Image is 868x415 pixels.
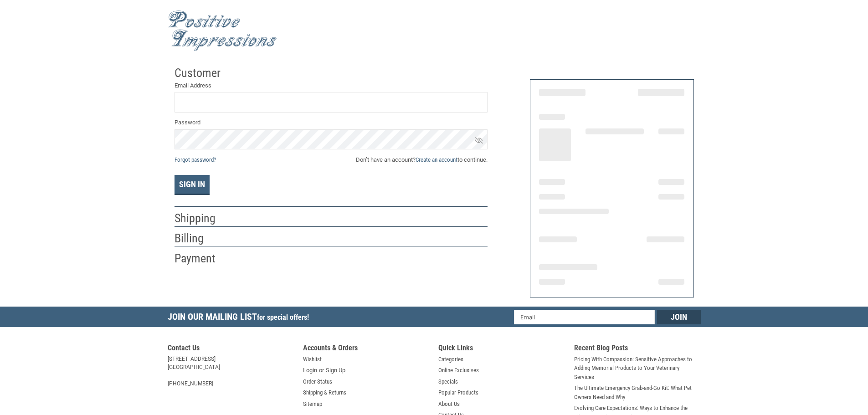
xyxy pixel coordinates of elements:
[303,355,322,364] a: Wishlist
[175,231,228,246] h2: Billing
[168,343,294,355] h5: Contact Us
[303,400,322,409] a: Sitemap
[438,388,478,397] a: Popular Products
[514,310,655,324] input: Email
[303,343,430,355] h5: Accounts & Orders
[438,377,458,386] a: Specials
[303,366,317,375] a: Login
[438,355,463,364] a: Categories
[257,313,309,322] span: for special offers!
[416,156,457,163] a: Create an account
[175,211,228,226] h2: Shipping
[356,155,488,164] span: Don’t have an account? to continue.
[175,251,228,266] h2: Payment
[175,156,216,163] a: Forgot password?
[313,366,329,375] span: or
[438,366,479,375] a: Online Exclusives
[175,81,488,90] label: Email Address
[175,175,210,195] button: Sign In
[438,343,565,355] h5: Quick Links
[168,307,313,330] h5: Join Our Mailing List
[168,10,277,51] img: Positive Impressions
[657,310,701,324] input: Join
[303,388,346,397] a: Shipping & Returns
[326,366,345,375] a: Sign Up
[303,377,332,386] a: Order Status
[574,343,701,355] h5: Recent Blog Posts
[168,355,294,388] address: [STREET_ADDRESS] [GEOGRAPHIC_DATA] [PHONE_NUMBER]
[574,384,701,401] a: The Ultimate Emergency Grab-and-Go Kit: What Pet Owners Need and Why
[175,118,488,127] label: Password
[574,355,701,382] a: Pricing With Compassion: Sensitive Approaches to Adding Memorial Products to Your Veterinary Serv...
[438,400,460,409] a: About Us
[175,66,228,81] h2: Customer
